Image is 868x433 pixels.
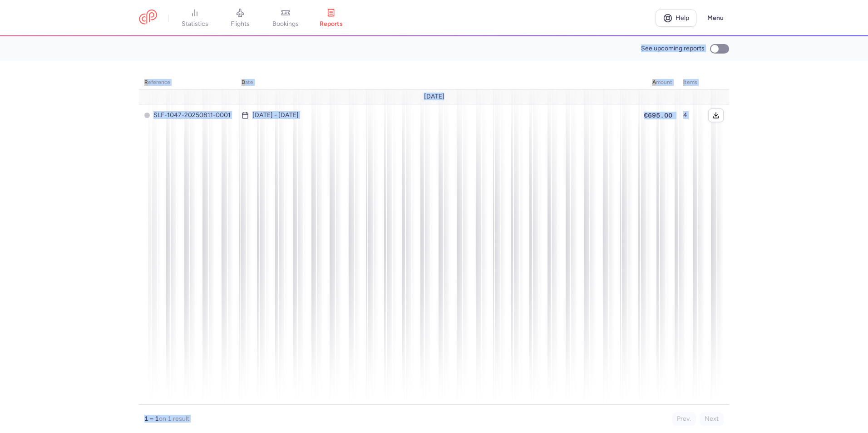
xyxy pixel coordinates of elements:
[638,76,678,89] th: amount
[182,20,208,28] span: statistics
[236,76,638,89] th: date
[320,20,343,28] span: reports
[144,415,159,423] strong: 1 – 1
[700,412,724,426] button: Next
[644,112,672,119] span: €695.00
[424,93,444,100] span: [DATE]
[263,8,308,28] a: bookings
[252,112,299,119] time: [DATE] - [DATE]
[139,76,236,89] th: reference
[702,10,729,27] button: Menu
[678,76,703,89] th: items
[676,15,689,21] span: Help
[217,8,263,28] a: flights
[139,10,157,26] a: CitizenPlane red outlined logo
[678,104,703,127] td: 4
[308,8,354,28] a: reports
[144,112,231,119] span: SLF-1047-20250811-0001
[159,415,189,423] span: on 1 result
[641,45,705,52] span: See upcoming reports
[172,8,217,28] a: statistics
[231,20,250,28] span: flights
[272,20,299,28] span: bookings
[672,412,696,426] button: Prev.
[656,10,696,27] a: Help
